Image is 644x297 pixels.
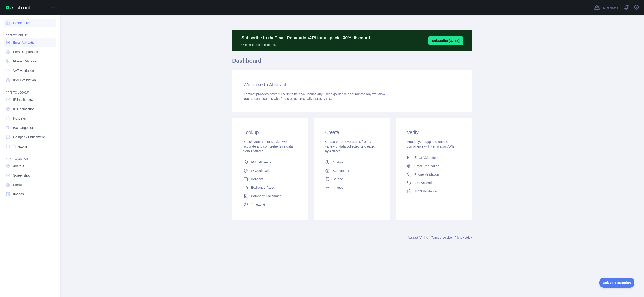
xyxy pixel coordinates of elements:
[4,171,56,180] a: Screenshot
[13,40,36,45] span: Email Validation
[232,57,472,68] h1: Dashboard
[405,162,462,170] a: Email Reputation
[6,6,30,9] img: Abstract API
[407,129,461,136] h3: Verify
[408,236,429,239] a: Abstract API Inc.
[13,107,35,111] span: IP Geolocation
[4,66,56,75] a: VAT Validation
[333,185,343,190] span: Images
[414,181,435,185] span: VAT Validation
[13,125,37,130] span: Exchange Rates
[241,183,299,192] a: Exchange Rates
[251,177,263,181] span: Holidays
[251,168,272,173] span: IP Geolocation
[251,194,282,198] span: Company Enrichment
[431,236,452,239] a: Terms of service
[405,187,462,196] a: IBAN Validation
[4,162,56,170] a: Avatars
[323,158,381,167] a: Avatars
[414,155,438,160] span: Email Validation
[407,140,454,148] span: Protect your app and ensure compliance with verification APIs
[13,59,38,64] span: Phone Validation
[333,160,344,165] span: Avatars
[4,95,56,104] a: IP Intelligence
[414,172,439,177] span: Phone Validation
[13,135,45,139] span: Company Enrichment
[241,158,299,167] a: IP Intelligence
[323,167,381,175] a: Screenshot
[241,167,299,175] a: IP Geolocation
[13,97,34,102] span: IP Intelligence
[414,189,437,194] span: IBAN Validation
[414,164,439,168] span: Email Reputation
[243,140,293,153] span: Enrich your app or service with accurate and comprehensive data from Abstract
[405,170,462,179] a: Phone Validation
[4,114,56,123] a: Holidays
[13,144,27,149] span: Timezone
[13,68,34,73] span: VAT Validation
[251,202,265,207] span: Timezone
[243,129,297,136] h3: Lookup
[4,38,56,47] a: Email Validation
[4,105,56,113] a: IP Geolocation
[241,41,370,47] p: Offer expires on Oktober 1st.
[455,236,472,239] a: Privacy policy
[325,140,375,153] span: Create or retrieve assets from a variety of data collected or created by Abtract
[4,133,56,141] a: Company Enrichment
[333,168,349,173] span: Screenshot
[4,142,56,151] a: Timezone
[13,164,24,168] span: Avatars
[601,5,619,10] span: Invite users
[13,182,23,187] span: Scrape
[4,28,56,37] div: API'S TO VERIFY
[405,153,462,162] a: Email Validation
[599,278,635,288] iframe: Help Scout Beacon - Open
[251,160,271,165] span: IP Intelligence
[241,175,299,183] a: Holidays
[405,179,462,187] a: VAT Validation
[281,97,297,101] span: free credits
[4,190,56,198] a: Images
[428,36,463,45] button: Subscribe [DATE]
[241,200,299,209] a: Timezone
[4,181,56,189] a: Scrape
[4,19,56,27] a: Dashboard
[241,192,299,200] a: Company Enrichment
[4,48,56,56] a: Email Reputation
[4,57,56,65] a: Phone Validation
[243,97,332,101] span: Your account comes with across all Abstract APIs.
[13,116,26,121] span: Holidays
[333,177,343,181] span: Scrape
[251,185,275,190] span: Exchange Rates
[243,92,386,96] span: Abstract provides powerful APIs to help you enrich any user experience or automate any workflow.
[13,50,38,54] span: Email Reputation
[243,81,461,88] h3: Welcome to Abstract.
[323,175,381,183] a: Scrape
[4,152,56,161] div: API'S TO CREATE
[593,4,620,11] button: Invite users
[13,192,24,196] span: Images
[323,183,381,192] a: Images
[4,76,56,84] a: IBAN Validation
[241,35,370,41] p: Subscribe to the Email Reputation API for a special 30 % discount
[13,78,36,82] span: IBAN Validation
[325,129,379,136] h3: Create
[13,173,30,178] span: Screenshot
[4,85,56,94] div: API'S TO LOOKUP
[4,123,56,132] a: Exchange Rates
